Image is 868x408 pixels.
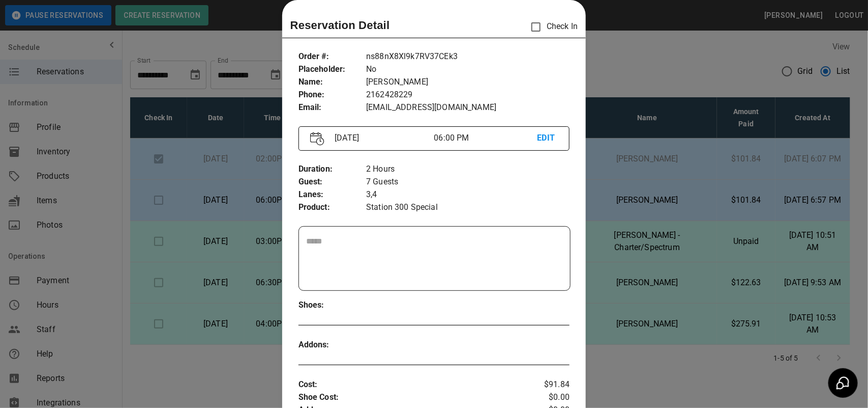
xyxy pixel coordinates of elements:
p: [PERSON_NAME] [366,76,570,89]
p: Placeholder : [298,63,366,76]
p: EDIT [537,132,558,145]
p: Reservation Detail [290,17,390,34]
p: Addons : [298,339,366,351]
p: Shoe Cost : [298,391,525,404]
p: Lanes : [298,188,366,201]
p: Name : [298,76,366,89]
p: 2 Hours [366,163,570,176]
p: Shoes : [298,299,366,312]
p: [EMAIL_ADDRESS][DOMAIN_NAME] [366,101,570,114]
p: 3,4 [366,188,570,201]
p: Product : [298,201,366,214]
p: [DATE] [331,132,434,144]
p: $0.00 [524,391,570,404]
p: Email : [298,101,366,114]
p: 06:00 PM [434,132,537,144]
p: 2162428229 [366,89,570,101]
p: Check In [525,16,578,38]
p: Cost : [298,378,525,391]
p: $91.84 [524,378,570,391]
p: No [366,63,570,76]
p: Phone : [298,89,366,101]
p: Duration : [298,163,366,176]
img: Vector [310,132,324,146]
p: ns88nX8Xl9k7RV37CEk3 [366,50,570,63]
p: 7 Guests [366,176,570,188]
p: Guest : [298,176,366,188]
p: Station 300 Special [366,201,570,214]
p: Order # : [298,50,366,63]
